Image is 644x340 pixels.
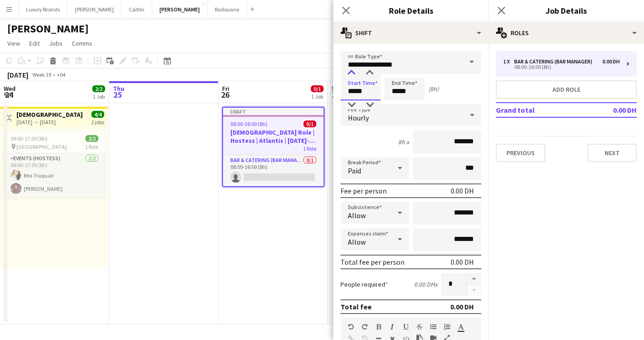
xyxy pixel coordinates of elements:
button: Luxury Brands [19,0,68,18]
td: Grand total [496,103,583,117]
button: Text Color [458,323,464,330]
div: 08:00-16:00 (8h) [503,65,620,69]
div: 8h x [398,138,409,146]
span: Thu [113,84,124,93]
td: 0.00 DH [583,103,637,117]
button: [PERSON_NAME] [68,0,122,18]
div: +04 [57,71,65,78]
div: Total fee [341,302,372,311]
span: 24 [2,89,16,100]
span: 09:00-17:00 (8h) [11,135,48,142]
span: Wed [4,84,16,93]
app-card-role: Events (Hostess)2/209:00-17:00 (8h)Rea Traquair[PERSON_NAME] [3,153,106,198]
button: [PERSON_NAME] [152,0,208,18]
div: 2 jobs [91,118,104,126]
div: 0.00 DH [451,186,474,195]
a: Edit [26,37,43,49]
span: 26 [221,89,229,100]
button: Underline [403,323,409,330]
div: 0.00 DH [602,58,620,65]
h3: [DEMOGRAPHIC_DATA] Hostess | Food Tech Valley Event | [DATE]–[DATE] | [GEOGRAPHIC_DATA] [16,110,85,119]
span: Comms [72,39,92,47]
button: Radouane [208,0,247,18]
h3: Role Details [333,5,489,16]
button: Caitlin [122,0,152,18]
a: Comms [68,37,96,49]
div: 0.00 DH [451,257,474,267]
span: Allow [348,211,366,220]
span: 0/1 [303,120,316,127]
button: Bold [375,323,382,330]
span: [GEOGRAPHIC_DATA] [16,143,67,150]
span: 4/4 [91,111,104,118]
button: Strikethrough [416,323,423,330]
span: Sat [331,84,341,93]
div: 0.00 DH [450,302,474,311]
app-job-card: 09:00-17:00 (8h)2/2 [GEOGRAPHIC_DATA]1 RoleEvents (Hostess)2/209:00-17:00 (8h)Rea Traquair[PERSON... [3,131,106,198]
h1: [PERSON_NAME] [7,22,89,36]
h3: [DEMOGRAPHIC_DATA] Role | Hostess | Atlantis | [DATE]-[DATE] [223,128,324,145]
label: People required [341,280,388,288]
span: 2/2 [85,135,98,142]
button: Ordered List [444,323,450,330]
span: Week 39 [30,71,53,78]
div: 1 Job [311,93,323,100]
a: Jobs [45,37,66,49]
span: Hourly [348,113,369,122]
span: 27 [330,89,341,100]
div: [DATE] → [DATE] [16,119,85,126]
div: 0.00 DH x [414,280,437,288]
button: Italic [389,323,395,330]
span: 25 [112,89,124,100]
div: Fee per person [341,186,387,195]
div: Shift [333,22,489,44]
span: Fri [222,84,229,93]
h3: Job Details [489,5,644,16]
app-job-card: Draft08:00-16:00 (8h)0/1[DEMOGRAPHIC_DATA] Role | Hostess | Atlantis | [DATE]-[DATE]1 RoleBar & C... [222,107,325,187]
button: Redo [362,323,368,330]
div: Bar & Catering (Bar Manager) [514,58,596,65]
span: Edit [29,39,40,47]
div: [DATE] [7,70,28,79]
div: Total fee per person [341,257,404,267]
span: 0/1 [311,85,324,92]
app-card-role: Bar & Catering (Bar Manager)0/108:00-16:00 (8h) [223,155,324,186]
span: 1 Role [303,145,316,152]
button: Next [587,144,637,162]
div: (8h) [428,85,439,93]
a: View [4,37,24,49]
span: 1 Role [85,143,98,150]
button: Unordered List [430,323,436,330]
button: Previous [496,144,545,162]
button: Undo [348,323,354,330]
button: Increase [467,273,481,285]
span: 2/2 [92,85,105,92]
div: Roles [489,22,644,44]
span: Allow [348,237,366,246]
button: Add role [496,80,637,99]
div: Draft [223,108,324,115]
span: 08:00-16:00 (8h) [230,120,267,127]
div: 1 x [503,58,514,65]
div: 1 Job [93,93,105,100]
span: Jobs [49,39,63,47]
span: Paid [348,166,361,175]
span: View [7,39,20,47]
